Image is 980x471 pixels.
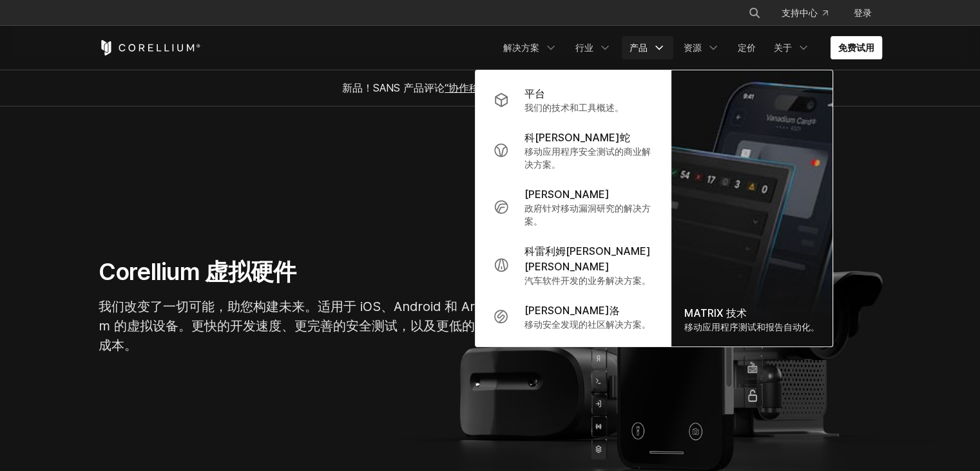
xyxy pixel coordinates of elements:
font: 关于 [774,42,792,53]
font: 定价 [738,42,756,53]
font: [PERSON_NAME]洛 [524,304,620,317]
font: 平台 [524,87,545,100]
button: 搜索 [743,1,766,25]
font: 登录 [854,7,872,18]
font: 行业 [575,42,593,53]
font: 政府针对移动漏洞研究的解决方案。 [524,203,651,226]
img: Matrix_WebNav_1x [671,70,832,346]
a: 科雷利姆[PERSON_NAME][PERSON_NAME] 汽车软件开发的业务解决方案。 [483,235,663,295]
font: 产品 [629,42,648,53]
a: “协作移动应用安全开发与分析” [445,81,586,94]
font: 移动应用程序测试和报告自动化。 [684,321,820,332]
font: MATRIX 技术 [684,306,747,319]
font: 我们的技术和工具概述。 [524,102,624,113]
a: 科雷利姆之家 [99,40,201,55]
a: 平台 我们的技术和工具概述。 [483,78,663,122]
a: [PERSON_NAME] 政府针对移动漏洞研究的解决方案。 [483,179,663,235]
div: 导航菜单 [495,36,882,59]
font: 汽车软件开发的业务解决方案。 [524,275,651,286]
font: 支持中心 [782,7,818,18]
font: 移动安全发现的社区解决方案。 [524,319,651,330]
a: [PERSON_NAME]洛 移动安全发现的社区解决方案。 [483,295,663,339]
font: 科雷利姆[PERSON_NAME][PERSON_NAME] [524,245,651,273]
font: 免费试用 [838,42,874,53]
font: 移动应用程序安全测试的商业解决方案。 [524,146,651,170]
font: Corellium 虚拟硬件 [99,257,296,286]
font: 我们改变了一切可能，助您构建未来。适用于 iOS、Android 和 Arm 的虚拟设备。更快的开发速度、更完善的安全测试，以及更低的成本。 [99,299,475,353]
a: MATRIX 技术 移动应用程序测试和报告自动化。 [671,70,832,346]
font: 科[PERSON_NAME]蛇 [524,131,630,144]
font: 解决方案 [503,42,539,53]
font: [PERSON_NAME] [524,188,610,201]
font: 资源 [684,42,702,53]
a: 科[PERSON_NAME]蛇 移动应用程序安全测试的商业解决方案。 [483,122,663,179]
font: 新品！SANS 产品评论 [342,81,445,94]
div: 导航菜单 [733,1,882,25]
